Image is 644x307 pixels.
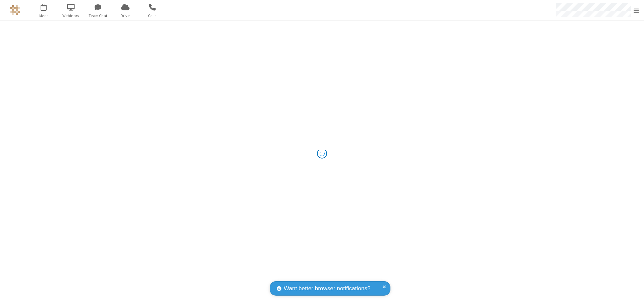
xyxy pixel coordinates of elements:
[140,13,165,19] span: Calls
[627,290,639,302] iframe: Chat
[31,13,56,19] span: Meet
[86,13,111,19] span: Team Chat
[10,5,20,15] img: QA Selenium DO NOT DELETE OR CHANGE
[284,284,370,293] span: Want better browser notifications?
[113,13,138,19] span: Drive
[58,13,84,19] span: Webinars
